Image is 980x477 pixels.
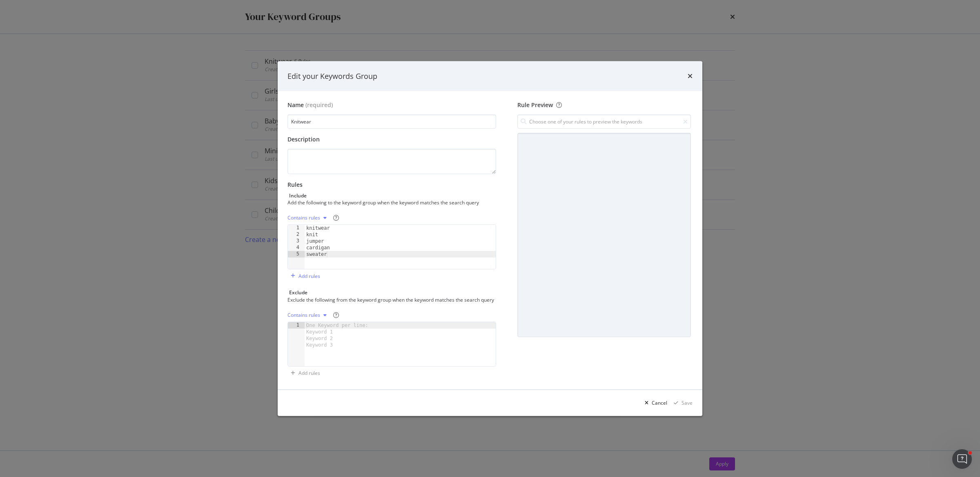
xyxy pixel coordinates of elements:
div: Add rules [298,273,320,280]
div: Description [287,135,496,143]
div: Rules [287,181,496,189]
div: Exclude the following from the keyword group when the keyword matches the search query [287,296,494,303]
div: 5 [288,251,305,258]
button: Contains rules [287,211,330,224]
div: 1 [288,322,305,329]
input: Choose one of your rules to preview the keywords [517,114,691,129]
iframe: Intercom live chat [952,449,972,469]
div: Save [682,399,693,406]
div: Add rules [298,370,320,376]
div: Include [289,192,307,199]
div: Exclude [289,289,307,296]
input: Enter a name [287,114,496,129]
div: Contains rules [287,215,320,220]
div: 2 [288,231,305,238]
button: Save [670,396,693,410]
div: 3 [288,238,305,244]
div: One Keyword per line: Keyword 1 Keyword 2 Keyword 3 [305,322,373,348]
div: Contains rules [287,313,320,318]
div: Edit your Keywords Group [287,71,377,81]
button: Add rules [287,367,320,380]
div: Add the following to the keyword group when the keyword matches the search query [287,199,494,206]
button: Add rules [287,269,320,282]
button: Cancel [641,396,667,410]
span: (required) [305,101,333,109]
button: Contains rules [287,309,330,322]
div: Cancel [652,399,667,406]
div: Name [287,101,304,109]
div: times [688,71,693,81]
div: modal [278,61,702,416]
div: 4 [288,244,305,251]
div: Rule Preview [517,101,691,109]
div: 1 [288,225,305,231]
